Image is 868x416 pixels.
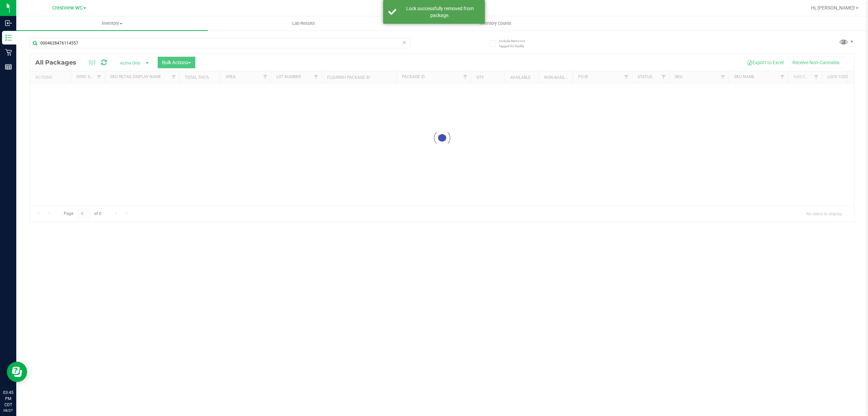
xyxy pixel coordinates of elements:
iframe: Resource center [7,362,27,382]
a: Inventory [16,16,208,31]
div: Lock successfully removed from package. [400,5,480,19]
span: Inventory Counts [470,20,520,26]
span: Clear [402,38,407,47]
span: Hi, [PERSON_NAME]! [811,5,855,11]
inline-svg: Reports [5,64,12,70]
a: Inventory Counts [399,16,591,31]
inline-svg: Retail [5,49,12,56]
span: Include items not tagged for facility [499,38,533,49]
span: Lab Results [283,20,324,26]
p: 08/27 [3,408,13,413]
span: Inventory [16,20,208,26]
inline-svg: Inventory [5,34,12,41]
inline-svg: Inbound [5,20,12,26]
p: 03:45 PM CDT [3,390,13,408]
a: Lab Results [208,16,399,31]
span: Crestview WC [52,5,83,11]
input: Search Package ID, Item Name, SKU, Lot or Part Number... [30,38,410,48]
